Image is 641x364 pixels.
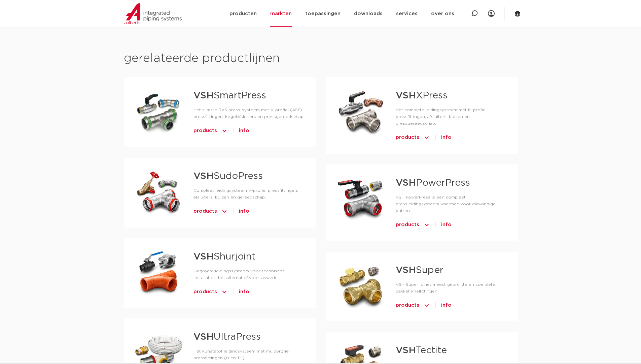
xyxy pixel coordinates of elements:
a: VSHShurjoint [193,252,255,262]
img: icon-chevron-up-1.svg [221,125,228,136]
p: VSH Super is het meest gebruikte en complete pakket knelfittingen. [396,281,507,295]
a: info [441,300,452,311]
img: icon-chevron-up-1.svg [423,300,430,311]
a: info [239,286,249,297]
a: info [239,206,249,217]
a: downloads [354,1,383,27]
span: products [193,286,217,297]
p: Het complete leidingsysteem met M-profiel pressfittingen, afsluiters, buizen en pressgereedschap. [396,107,507,127]
img: icon-chevron-up-1.svg [221,206,228,217]
strong: VSH [193,252,214,262]
p: VSH PowerPress is een compleet pressleidingsysteem waarmee voor dikwandige buizen. [396,194,507,214]
a: VSHSuper [396,266,443,275]
nav: Menu [229,1,454,27]
span: products [193,125,217,136]
a: VSHPowerPress [396,178,470,188]
a: info [441,132,452,143]
a: VSHUltraPress [193,332,261,342]
span: products [396,219,419,230]
span: products [396,300,419,311]
p: Compleet leidingsysteem V-profiel pressfittingen, afsluiters, buizen en gereedschap. [193,187,305,201]
img: icon-chevron-up-1.svg [221,286,228,297]
strong: VSH [396,178,416,188]
a: VSHXPress [396,91,448,100]
p: Het kunststof leidingsysteem met multiprofiel pressfittingen (U en TH). [193,348,305,361]
a: over ons [431,1,454,27]
strong: VSH [396,266,416,275]
img: icon-chevron-up-1.svg [423,219,430,230]
a: toepassingen [305,1,341,27]
strong: VSH [193,91,214,100]
p: Gegroefd leidingssysteem voor technische installaties; hét alternatief voor laswerk. [193,268,305,281]
a: services [396,1,418,27]
strong: VSH [193,172,214,181]
strong: VSH [396,346,416,355]
h2: gerelateerde productlijnen [124,51,518,67]
p: Het slimste RVS press-systeem met V-profiel (ASP) pressfittingen, kogelafsluiters en pressgereeds... [193,107,305,120]
img: icon-chevron-up-1.svg [423,132,430,143]
a: info [239,125,249,136]
a: VSHSmartPress [193,91,266,100]
a: VSHTectite [396,346,447,355]
a: producten [229,1,257,27]
span: products [396,132,419,143]
span: products [193,206,217,217]
a: markten [270,1,292,27]
strong: VSH [396,91,416,100]
a: VSHSudoPress [193,172,263,181]
a: info [441,219,452,230]
strong: VSH [193,332,214,342]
